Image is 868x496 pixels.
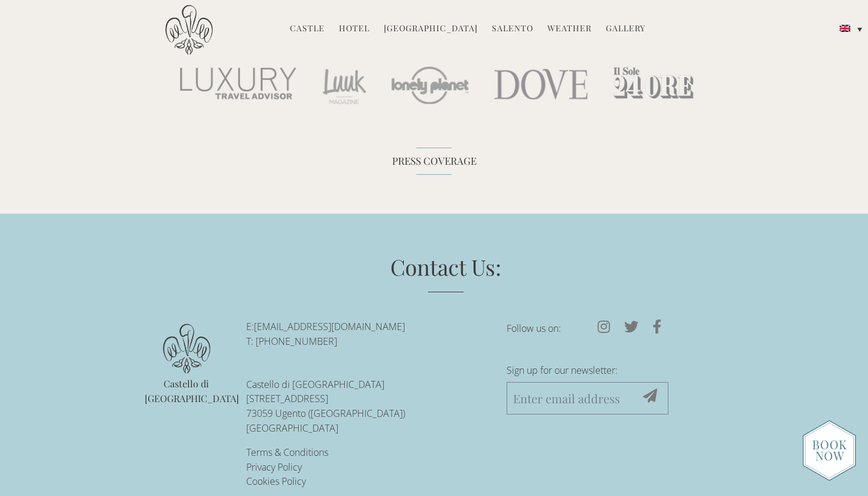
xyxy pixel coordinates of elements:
a: [GEOGRAPHIC_DATA] [384,22,478,36]
a: Terms & Conditions [246,446,328,459]
a: Privacy Policy [246,461,302,474]
p: E: T: [PHONE_NUMBER] [246,319,489,349]
a: [EMAIL_ADDRESS][DOMAIN_NAME] [254,320,405,333]
label: Sign up for our newsletter: [507,361,668,382]
img: new-booknow.png [802,420,856,481]
div: Press Coverage [145,147,723,175]
a: Castle [290,22,325,36]
img: Castello di Ugento [165,5,213,55]
a: Salento [492,22,533,36]
a: Hotel [339,22,370,36]
p: Follow us on: [507,319,668,337]
h3: Contact Us: [177,252,714,292]
img: English [840,25,850,32]
a: Gallery [606,22,645,36]
img: logo.png [163,324,210,374]
p: Castello di [GEOGRAPHIC_DATA] [STREET_ADDRESS] 73059 Ugento ([GEOGRAPHIC_DATA]) [GEOGRAPHIC_DATA] [246,377,489,436]
a: Weather [547,22,592,36]
input: Enter email address [507,382,668,415]
a: Cookies Policy [246,475,306,488]
p: Castello di [GEOGRAPHIC_DATA] [145,377,229,406]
